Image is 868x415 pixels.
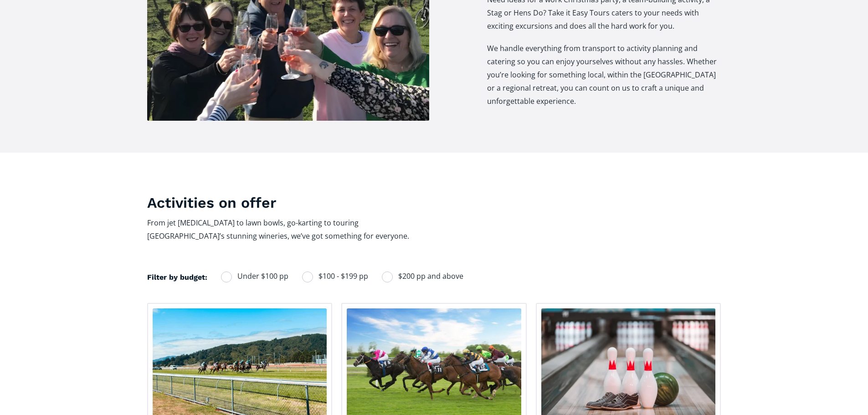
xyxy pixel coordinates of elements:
[147,216,430,243] p: From jet [MEDICAL_DATA] to lawn bowls, go-karting to touring [GEOGRAPHIC_DATA]’s stunning winerie...
[237,270,288,282] span: Under $100 pp
[147,270,463,294] form: Filters
[398,270,463,282] span: $200 pp and above
[487,42,721,108] p: We handle everything from transport to activity planning and catering so you can enjoy yourselves...
[147,272,207,282] h4: Filter by budget:
[147,194,527,212] h3: Activities on offer
[318,270,368,282] span: $100 - $199 pp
